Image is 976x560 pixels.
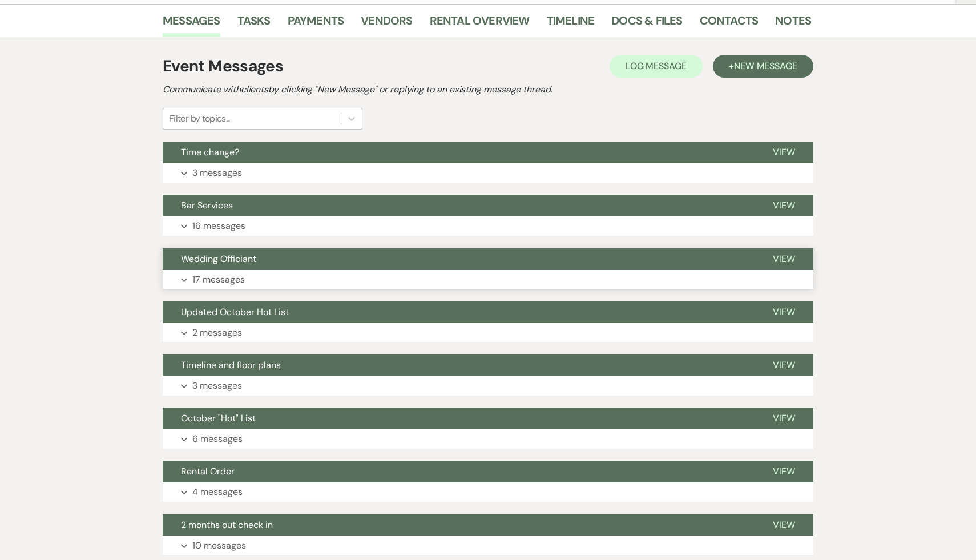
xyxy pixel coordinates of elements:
p: 6 messages [192,432,243,446]
button: View [755,408,813,429]
button: View [755,248,813,270]
p: 10 messages [192,538,246,553]
a: Timeline [547,11,595,37]
span: Bar Services [181,199,233,211]
span: View [773,465,795,477]
button: View [755,142,813,163]
span: View [773,253,795,265]
span: Time change? [181,146,239,158]
button: View [755,354,813,376]
p: 16 messages [192,219,245,233]
button: 16 messages [163,216,813,236]
button: 2 messages [163,323,813,343]
button: Wedding Officiant [163,248,755,270]
button: 3 messages [163,376,813,396]
button: Bar Services [163,195,755,216]
p: 4 messages [192,485,243,499]
button: 3 messages [163,163,813,183]
p: 3 messages [192,378,242,393]
a: Contacts [700,11,759,37]
a: Rental Overview [430,11,530,37]
p: 2 messages [192,325,242,340]
button: View [755,514,813,536]
span: October "Hot" List [181,412,256,424]
button: 2 months out check in [163,514,755,536]
button: October "Hot" List [163,408,755,429]
span: 2 months out check in [181,519,273,531]
span: View [773,519,795,531]
button: View [755,195,813,216]
button: 10 messages [163,536,813,555]
span: Updated October Hot List [181,306,289,318]
a: Messages [163,11,220,37]
a: Vendors [361,11,412,37]
span: View [773,199,795,211]
button: View [755,461,813,482]
button: Timeline and floor plans [163,354,755,376]
span: Timeline and floor plans [181,359,281,371]
span: Log Message [626,60,687,72]
span: View [773,412,795,424]
button: 4 messages [163,482,813,502]
h2: Communicate with clients by clicking "New Message" or replying to an existing message thread. [163,83,813,96]
span: New Message [734,60,797,72]
button: +New Message [713,55,813,78]
span: Rental Order [181,465,235,477]
a: Docs & Files [611,11,682,37]
button: Updated October Hot List [163,301,755,323]
h1: Event Messages [163,54,283,78]
a: Payments [288,11,344,37]
a: Tasks [237,11,271,37]
button: Log Message [610,55,703,78]
button: View [755,301,813,323]
span: View [773,359,795,371]
a: Notes [775,11,811,37]
p: 17 messages [192,272,245,287]
div: Filter by topics... [169,112,230,126]
span: View [773,146,795,158]
button: 6 messages [163,429,813,449]
button: Rental Order [163,461,755,482]
button: Time change? [163,142,755,163]
span: Wedding Officiant [181,253,256,265]
span: View [773,306,795,318]
button: 17 messages [163,270,813,289]
p: 3 messages [192,166,242,180]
